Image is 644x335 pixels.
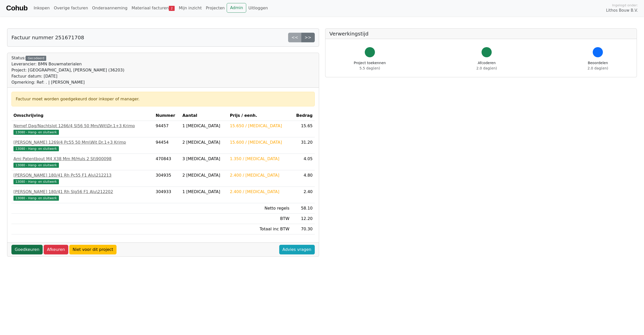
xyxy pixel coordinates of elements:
[291,214,315,224] td: 12.20
[13,146,59,151] span: 13080 - Hang- en sluitwerk
[13,139,152,152] a: [PERSON_NAME] 1269/4 Pc55 50 Mm\Wit Dr.1+3 Krimp13080 - Hang- en sluitwerk
[279,245,315,254] a: Advies vragen
[13,163,59,168] span: 13080 - Hang- en sluitwerk
[11,245,43,254] a: Goedkeuren
[291,187,315,203] td: 2.40
[11,61,124,67] div: Leverancier: BMN Bouwmaterialen
[204,3,227,13] a: Projecten
[26,56,46,61] div: Gecodeerd
[13,172,152,184] a: [PERSON_NAME] 180/41 Rh Pc55 F1 Alu\21221313080 - Hang- en sluitwerk
[13,139,152,145] div: [PERSON_NAME] 1269/4 Pc55 50 Mm\Wit Dr.1+3 Krimp
[90,3,129,13] a: Onderaanneming
[476,66,497,70] span: 2.0 dag(en)
[228,203,291,214] td: Netto regels
[11,110,154,121] th: Omschrijving
[182,172,226,178] div: 2 [MEDICAL_DATA]
[13,156,152,168] a: Ami Patentbout M4 X38 Mm M/Huls 2 St\90009813080 - Hang- en sluitwerk
[129,3,177,13] a: Materiaal facturen2
[13,172,152,178] div: [PERSON_NAME] 180/41 Rh Pc55 F1 Alu\212213
[230,156,289,162] div: 1.350 / [MEDICAL_DATA]
[11,79,124,85] div: Opmerking: Ref: . | [PERSON_NAME]
[354,60,386,71] div: Project toekennen
[291,137,315,154] td: 31.20
[182,156,226,162] div: 3 [MEDICAL_DATA]
[154,121,180,137] td: 94457
[230,172,289,178] div: 2.400 / [MEDICAL_DATA]
[154,110,180,121] th: Nummer
[13,156,152,162] div: Ami Patentbout M4 X38 Mm M/Huls 2 St\900098
[291,203,315,214] td: 58.10
[476,60,497,71] div: Afcoderen
[227,3,246,13] a: Admin
[230,123,289,129] div: 15.650 / [MEDICAL_DATA]
[13,196,59,201] span: 13080 - Hang- en sluitwerk
[11,73,124,79] div: Factuur datum: [DATE]
[13,123,152,129] div: Nemef Dag/Nachtslot 1266/4 Sl56 50 Mm/Wit\Dr.1+3 Krimp
[182,189,226,195] div: 1 [MEDICAL_DATA]
[177,3,204,13] a: Mijn inzicht
[588,66,608,70] span: 2.0 dag(en)
[359,66,380,70] span: 5.5 dag(en)
[301,33,315,42] a: >>
[13,123,152,135] a: Nemef Dag/Nachtslot 1266/4 Sl56 50 Mm/Wit\Dr.1+3 Krimp13080 - Hang- en sluitwerk
[154,187,180,203] td: 304933
[11,55,124,85] div: Status:
[291,224,315,234] td: 70.30
[154,170,180,187] td: 304935
[154,137,180,154] td: 94454
[13,189,152,195] div: [PERSON_NAME] 180/41 Rh Slg56 F1 Alu\212202
[11,34,84,41] h5: Factuur nummer 251671708
[13,189,152,201] a: [PERSON_NAME] 180/41 Rh Slg56 F1 Alu\21220213080 - Hang- en sluitwerk
[246,3,270,13] a: Uitloggen
[69,245,117,254] a: Niet voor dit project
[180,110,228,121] th: Aantal
[606,8,638,13] span: Lithos Bouw B.V.
[291,170,315,187] td: 4.80
[291,121,315,137] td: 15.65
[228,214,291,224] td: BTW
[230,189,289,195] div: 2.400 / [MEDICAL_DATA]
[11,67,124,73] div: Project: [GEOGRAPHIC_DATA], [PERSON_NAME] (36203)
[31,3,52,13] a: Inkopen
[16,96,310,102] div: Factuur moet worden goedgekeurd door inkoper of manager.
[182,139,226,145] div: 2 [MEDICAL_DATA]
[228,224,291,234] td: Totaal inc BTW
[44,245,68,254] a: Afkeuren
[291,110,315,121] th: Bedrag
[182,123,226,129] div: 1 [MEDICAL_DATA]
[6,2,27,14] a: Cohub
[329,31,633,37] h5: Verwerkingstijd
[13,179,59,184] span: 13080 - Hang- en sluitwerk
[230,139,289,145] div: 15.600 / [MEDICAL_DATA]
[169,6,175,11] span: 2
[588,60,608,71] div: Beoordelen
[291,154,315,170] td: 4.05
[228,110,291,121] th: Prijs / eenh.
[13,130,59,135] span: 13080 - Hang- en sluitwerk
[52,3,90,13] a: Overige facturen
[154,154,180,170] td: 470843
[612,3,638,8] span: Ingelogd onder:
